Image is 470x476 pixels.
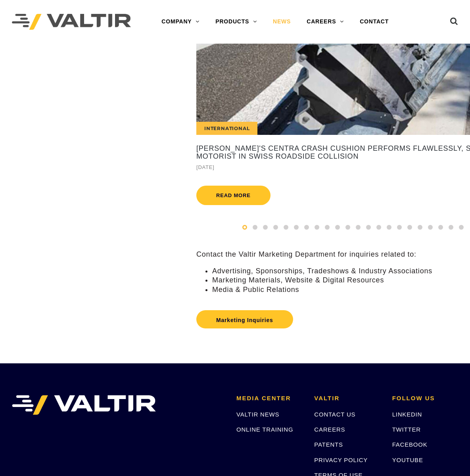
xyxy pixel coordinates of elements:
a: PRIVACY POLICY [314,457,368,463]
h2: MEDIA CENTER [236,395,302,402]
a: CONTACT [352,14,397,30]
a: CAREERS [314,426,345,433]
a: PRODUCTS [207,14,265,30]
a: Marketing Inquiries [196,310,293,328]
h2: VALTIR [314,395,380,402]
a: FACEBOOK [392,441,428,448]
a: YOUTUBE [392,457,423,463]
a: Read more [196,186,270,205]
a: NEWS [265,14,299,30]
div: International [196,122,257,135]
a: ONLINE TRAINING [236,426,293,433]
a: COMPANY [153,14,207,30]
a: CONTACT US [314,411,355,418]
img: Valtir [12,14,131,30]
h3: MEDIA CENTER [40,250,181,283]
a: VALTIR NEWS [236,411,279,418]
a: CAREERS [299,14,352,30]
a: TWITTER [392,426,421,433]
a: PATENTS [314,441,343,448]
h2: FOLLOW US [392,395,458,402]
a: LINKEDIN [392,411,422,418]
img: VALTIR [12,395,156,415]
h3: NEWS [40,44,181,77]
